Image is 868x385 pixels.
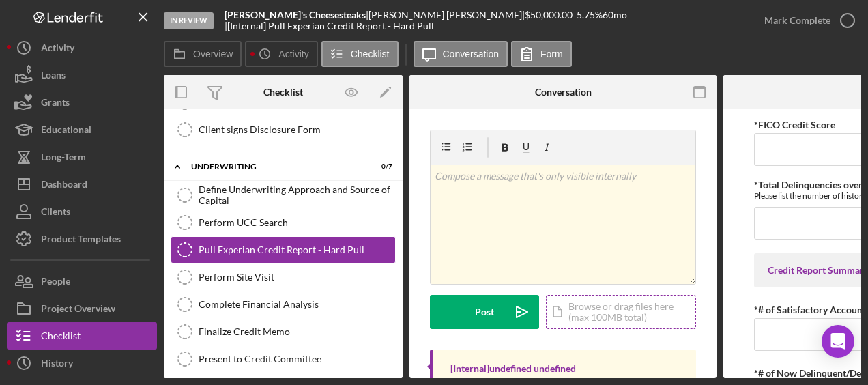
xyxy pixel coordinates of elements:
[368,162,392,171] div: 0 / 7
[751,7,861,34] button: Mark Complete
[351,48,390,59] label: Checklist
[475,295,494,329] div: Post
[414,41,508,67] button: Conversation
[450,363,576,374] div: [Internal] undefined undefined
[225,9,366,20] b: [PERSON_NAME]'s Cheesesteaks
[171,116,396,143] a: Client signs Disclosure Form
[199,184,395,206] div: Define Underwriting Approach and Source of Capital
[171,263,396,291] a: Perform Site Visit
[525,10,577,20] div: $50,000.00
[443,48,500,59] label: Conversation
[278,48,308,59] label: Activity
[199,299,395,310] div: Complete Financial Analysis
[41,143,86,174] div: Long-Term
[603,10,627,20] div: 60 mo
[171,291,396,318] a: Complete Financial Analysis
[41,34,74,65] div: Activity
[764,7,830,34] div: Mark Complete
[41,295,115,326] div: Project Overview
[41,268,70,298] div: People
[7,268,157,295] button: People
[822,325,854,358] div: Open Intercom Messenger
[41,225,121,256] div: Product Templates
[225,20,434,31] div: | [Internal] Pull Experian Credit Report - Hard Pull
[41,116,91,147] div: Educational
[245,41,317,67] button: Activity
[511,41,572,67] button: Form
[164,41,242,67] button: Overview
[199,326,395,337] div: Finalize Credit Memo
[7,171,157,198] button: Dashboard
[7,61,157,89] button: Loans
[430,295,539,329] button: Post
[199,354,395,365] div: Present to Credit Committee
[225,10,368,20] div: |
[540,48,563,59] label: Form
[171,182,396,209] a: Define Underwriting Approach and Source of Capital
[193,48,233,59] label: Overview
[7,34,157,61] button: Activity
[7,295,157,322] button: Project Overview
[199,244,395,255] div: Pull Experian Credit Report - Hard Pull
[7,89,157,116] button: Grants
[368,10,525,20] div: [PERSON_NAME] [PERSON_NAME] |
[164,12,214,29] div: In Review
[171,318,396,345] a: Finalize Credit Memo
[263,87,303,98] div: Checklist
[7,116,157,143] button: Educational
[171,236,396,263] a: Pull Experian Credit Report - Hard Pull
[7,322,157,350] button: Checklist
[41,171,87,201] div: Dashboard
[41,61,66,92] div: Loans
[321,41,399,67] button: Checklist
[7,350,157,377] button: History
[535,87,592,98] div: Conversation
[7,143,157,171] button: Long-Term
[199,124,395,135] div: Client signs Disclosure Form
[754,119,835,130] label: *FICO Credit Score
[577,10,603,20] div: 5.75 %
[7,198,157,225] button: Clients
[199,217,395,228] div: Perform UCC Search
[191,162,358,171] div: Underwriting
[7,225,157,253] button: Product Templates
[41,350,73,380] div: History
[41,89,70,119] div: Grants
[199,272,395,283] div: Perform Site Visit
[171,345,396,373] a: Present to Credit Committee
[41,322,81,353] div: Checklist
[41,198,70,229] div: Clients
[171,209,396,236] a: Perform UCC Search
